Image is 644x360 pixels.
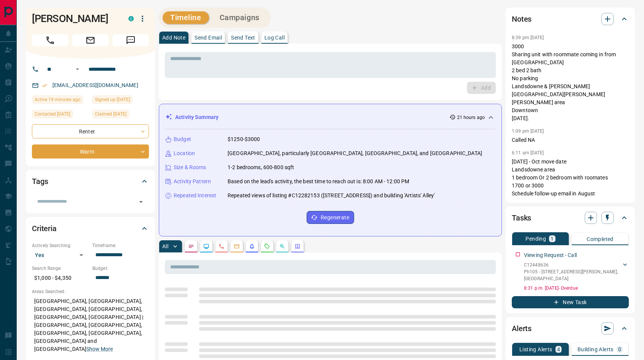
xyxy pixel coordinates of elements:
h2: Tasks [512,212,531,224]
div: Tue Oct 14 2025 [32,95,89,106]
p: [DATE] - Oct move date Landsdowne area 1 bedroom Or 2 bedroom with roomates 1700 or 3000 Schedule... [512,158,629,198]
p: $1,000 - $4,350 [32,272,89,284]
p: [GEOGRAPHIC_DATA], [GEOGRAPHIC_DATA], [GEOGRAPHIC_DATA], [GEOGRAPHIC_DATA], [GEOGRAPHIC_DATA], [G... [32,295,149,355]
svg: Notes [188,243,194,249]
div: C12448636Ph105 - [STREET_ADDRESS][PERSON_NAME],[GEOGRAPHIC_DATA] [524,260,629,284]
p: Send Email [195,35,222,40]
span: Contacted [DATE] [35,110,70,118]
svg: Opportunities [279,243,285,249]
p: Budget: [92,265,149,272]
span: Active 19 minutes ago [35,96,81,103]
h1: [PERSON_NAME] [32,13,117,25]
h2: Tags [32,175,48,187]
p: 8:31 p.m. [DATE] - Overdue [524,285,629,292]
p: Budget [174,135,191,143]
p: Listing Alerts [519,347,552,352]
div: Activity Summary21 hours ago [165,110,495,124]
p: Timeframe: [92,242,149,249]
button: New Task [512,296,629,308]
button: Open [136,197,146,207]
div: Tags [32,172,149,190]
button: Show More [86,345,113,353]
p: 0 [618,347,621,352]
p: Called NA [512,136,629,144]
p: Completed [587,236,614,242]
button: Campaigns [212,11,267,24]
p: Activity Summary [175,113,218,121]
p: C12448636 [524,262,621,268]
p: Based on the lead's activity, the best time to reach out is: 8:00 AM - 12:00 PM [228,178,409,186]
h2: Criteria [32,222,57,235]
p: [GEOGRAPHIC_DATA], particularly [GEOGRAPHIC_DATA], [GEOGRAPHIC_DATA], and [GEOGRAPHIC_DATA] [228,149,482,157]
button: Open [73,65,82,74]
svg: Agent Actions [294,243,301,249]
p: 1-2 bedrooms, 600-800 sqft [228,163,294,171]
p: Send Text [231,35,255,40]
p: All [162,244,168,249]
p: 1 [551,236,554,241]
p: 6:11 am [DATE] [512,150,544,155]
p: Areas Searched: [32,288,149,295]
p: Location [174,149,195,157]
div: condos.ca [128,16,134,21]
p: Log Call [264,35,285,40]
span: Email [72,34,109,46]
svg: Emails [234,243,240,249]
h2: Alerts [512,322,532,335]
svg: Listing Alerts [249,243,255,249]
div: Alerts [512,319,629,338]
svg: Requests [264,243,270,249]
h2: Notes [512,13,532,25]
div: Tue May 27 2025 [92,110,149,121]
a: [EMAIL_ADDRESS][DOMAIN_NAME] [52,82,138,88]
div: Wed Oct 08 2025 [32,110,89,121]
div: Tasks [512,209,629,227]
p: 8:39 pm [DATE] [512,35,544,40]
p: Building Alerts [578,347,614,352]
p: $1250-$3000 [228,135,260,143]
p: Activity Pattern [174,178,211,186]
p: Repeated views of listing #C12282153 ([STREET_ADDRESS]) and building 'Artists' Alley' [228,192,435,200]
p: 21 hours ago [457,114,485,121]
p: 3000 Sharing unit with roommate coming in from [GEOGRAPHIC_DATA] 2 bed 2 bath No parking Landsdow... [512,43,629,122]
button: Timeline [163,11,209,24]
span: Call [32,34,68,46]
div: Mon May 26 2025 [92,95,149,106]
p: 1:09 pm [DATE] [512,128,544,134]
p: Search Range: [32,265,89,272]
p: Viewing Request - Call [524,251,577,259]
p: Add Note [162,35,185,40]
p: 4 [557,347,560,352]
button: Regenerate [307,211,354,224]
div: Criteria [32,219,149,238]
p: Actively Searching: [32,242,89,249]
div: Yes [32,249,89,261]
p: Size & Rooms [174,163,206,171]
p: Ph105 - [STREET_ADDRESS][PERSON_NAME] , [GEOGRAPHIC_DATA] [524,268,621,282]
p: Repeated Interest [174,192,216,200]
span: Signed up [DATE] [95,96,130,103]
div: Renter [32,124,149,138]
svg: Email Verified [42,83,47,88]
span: Claimed [DATE] [95,110,127,118]
p: Pending [525,236,546,241]
svg: Lead Browsing Activity [203,243,209,249]
span: Message [112,34,149,46]
div: Warm [32,144,149,159]
svg: Calls [218,243,225,249]
div: Notes [512,10,629,28]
